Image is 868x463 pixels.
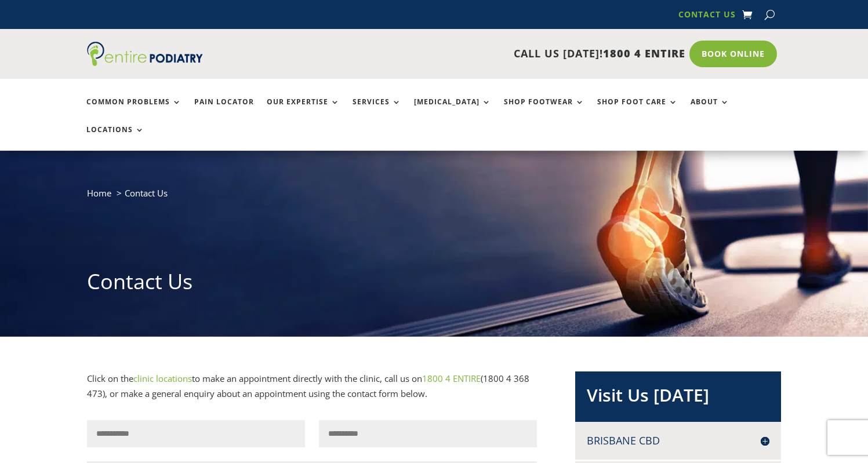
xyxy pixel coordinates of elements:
[504,98,584,123] a: Shop Footwear
[267,98,340,123] a: Our Expertise
[87,187,111,199] a: Home
[87,267,782,302] h1: Contact Us
[587,383,769,413] h2: Visit Us [DATE]
[689,41,777,67] a: Book Online
[414,98,491,123] a: [MEDICAL_DATA]
[133,373,192,384] a: clinic locations
[86,126,144,151] a: Locations
[194,98,254,123] a: Pain Locator
[587,433,769,448] h4: Brisbane CBD
[353,98,401,123] a: Services
[597,98,678,123] a: Shop Foot Care
[603,46,685,60] span: 1800 4 ENTIRE
[248,46,686,61] p: CALL US [DATE]!
[86,98,181,123] a: Common Problems
[87,185,782,209] nav: breadcrumb
[87,371,537,401] p: Click on the to make an appointment directly with the clinic, call us on (1800 4 368 473), or mak...
[87,42,203,66] img: logo (1)
[691,98,729,123] a: About
[125,187,168,199] span: Contact Us
[422,373,481,384] a: 1800 4 ENTIRE
[678,10,736,23] a: Contact Us
[87,57,203,68] a: Entire Podiatry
